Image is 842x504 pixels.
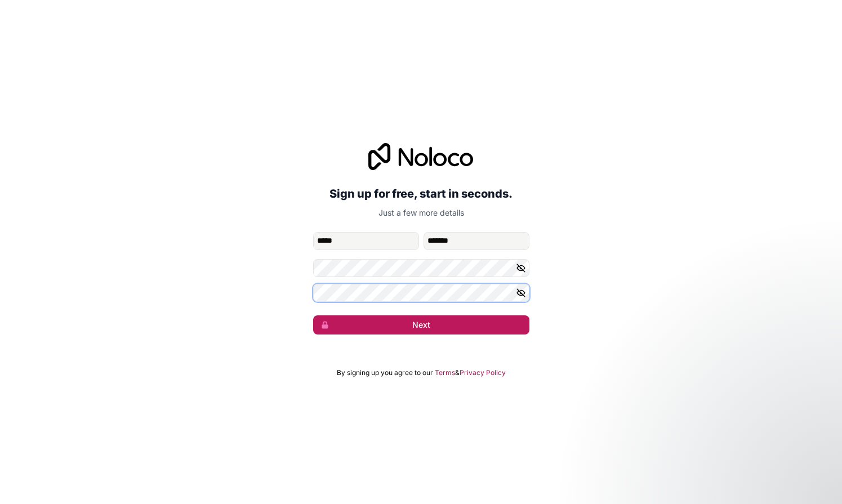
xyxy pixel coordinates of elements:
button: Next [313,315,529,334]
a: Privacy Policy [460,368,506,377]
h2: Sign up for free, start in seconds. [313,184,529,204]
iframe: Intercom notifications message [617,420,842,498]
input: Confirm password [313,284,529,302]
a: Terms [435,368,455,377]
input: family-name [424,232,529,250]
input: Password [313,259,529,277]
span: & [455,368,460,377]
p: Just a few more details [313,207,529,218]
input: given-name [313,232,419,250]
span: By signing up you agree to our [337,368,433,377]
